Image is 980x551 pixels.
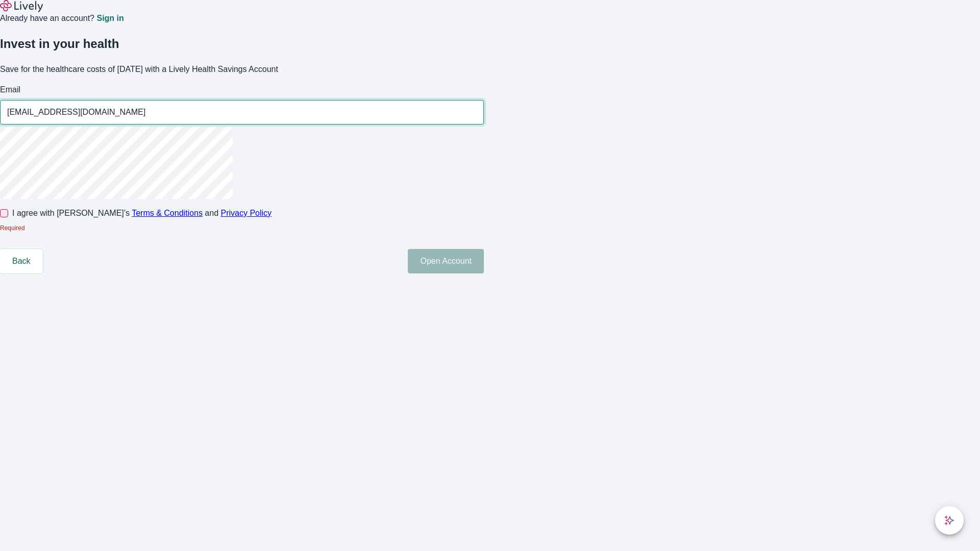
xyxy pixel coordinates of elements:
[96,14,124,22] a: Sign in
[221,209,272,217] a: Privacy Policy
[12,207,272,219] span: I agree with [PERSON_NAME]’s and
[132,209,203,217] a: Terms & Conditions
[935,506,964,535] button: chat
[944,515,954,525] svg: Lively AI Assistant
